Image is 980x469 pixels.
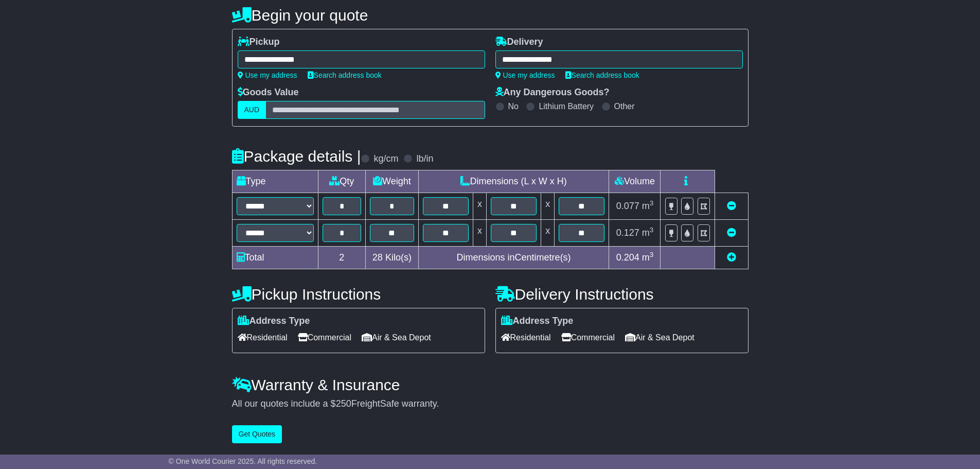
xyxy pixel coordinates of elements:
[238,316,310,327] label: Address Type
[642,201,654,211] span: m
[318,247,366,269] td: 2
[727,228,736,238] a: Remove this item
[473,220,486,247] td: x
[642,228,654,238] span: m
[642,252,654,263] span: m
[473,193,486,220] td: x
[232,148,361,165] h4: Package details |
[565,71,639,79] a: Search address book
[650,226,654,234] sup: 3
[616,252,639,263] span: 0.204
[650,251,654,258] sup: 3
[609,170,661,193] td: Volume
[298,329,351,345] span: Commercial
[232,170,318,193] td: Type
[508,101,519,111] label: No
[238,71,297,79] a: Use my address
[238,101,266,119] label: AUD
[238,37,280,48] label: Pickup
[616,201,639,211] span: 0.077
[232,425,282,443] button: Get Quotes
[232,398,749,410] div: All our quotes include a $ FreightSafe warranty.
[541,193,555,220] td: x
[727,252,736,263] a: Add new item
[495,37,543,48] label: Delivery
[416,153,433,165] label: lb/in
[616,228,639,238] span: 0.127
[366,247,419,269] td: Kilo(s)
[232,7,749,24] h4: Begin your quote
[366,170,419,193] td: Weight
[495,286,749,303] h4: Delivery Instructions
[418,170,609,193] td: Dimensions (L x W x H)
[495,71,555,79] a: Use my address
[373,153,398,165] label: kg/cm
[539,101,594,111] label: Lithium Battery
[650,199,654,207] sup: 3
[541,220,555,247] td: x
[614,101,635,111] label: Other
[308,71,382,79] a: Search address book
[232,376,749,393] h4: Warranty & Insurance
[318,170,366,193] td: Qty
[232,247,318,269] td: Total
[501,316,574,327] label: Address Type
[727,201,736,211] a: Remove this item
[362,329,431,345] span: Air & Sea Depot
[625,329,694,345] span: Air & Sea Depot
[495,87,610,98] label: Any Dangerous Goods?
[238,87,299,98] label: Goods Value
[238,329,288,345] span: Residential
[169,457,317,465] span: © One World Courier 2025. All rights reserved.
[232,286,485,303] h4: Pickup Instructions
[418,247,609,269] td: Dimensions in Centimetre(s)
[336,398,351,409] span: 250
[372,252,383,263] span: 28
[501,329,551,345] span: Residential
[561,329,615,345] span: Commercial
